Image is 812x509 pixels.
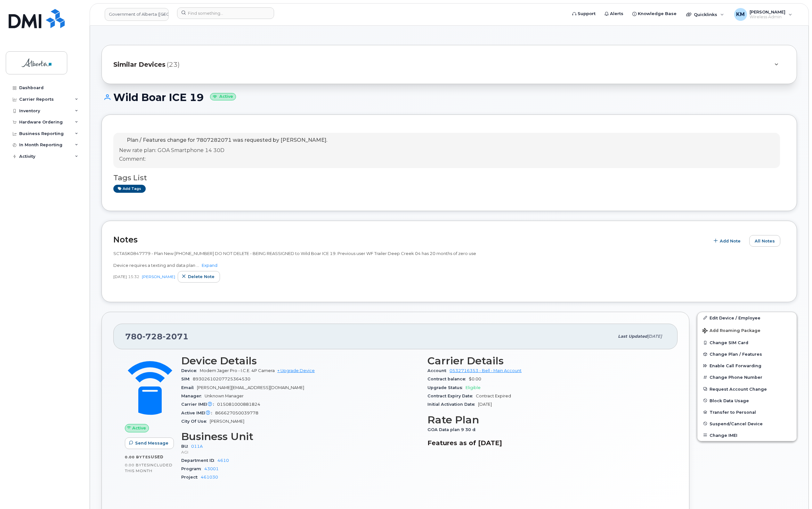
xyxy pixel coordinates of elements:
[191,444,203,449] a: 011A
[476,394,511,398] span: Contract Expired
[181,355,420,367] h3: Device Details
[188,274,215,280] span: Delete note
[427,394,476,398] span: Contract Expiry Date
[755,238,775,244] span: All Notes
[181,444,191,449] span: BU
[210,419,244,424] span: [PERSON_NAME]
[427,439,666,447] h3: Features as of [DATE]
[210,93,236,100] small: Active
[181,475,201,479] span: Project
[697,406,797,418] button: Transfer to Personal
[178,271,220,283] button: Delete note
[119,156,327,163] p: Comment:
[163,332,189,341] span: 2071
[127,137,327,143] span: Plan / Features change for 7807282071 was requested by [PERSON_NAME].
[427,377,469,381] span: Contract balance
[697,429,797,441] button: Change IMEI
[427,355,666,367] h3: Carrier Details
[151,454,164,459] span: used
[215,411,258,415] span: 866627050039778
[201,475,218,479] a: 461030
[181,394,205,398] span: Manager
[466,385,481,390] span: Eligible
[181,411,215,415] span: Active IMEI
[142,274,175,279] a: [PERSON_NAME]
[204,466,219,471] a: 43001
[647,334,662,339] span: [DATE]
[710,235,746,247] button: Add Note
[113,274,127,279] span: [DATE]
[181,458,217,463] span: Department ID
[697,312,797,324] a: Edit Device / Employee
[277,368,315,373] a: + Upgrade Device
[125,455,151,459] span: 0.00 Bytes
[469,377,481,381] span: $0.00
[181,402,217,407] span: Carrier IMEI
[142,332,163,341] span: 728
[202,263,217,268] a: Expand
[205,394,244,398] span: Unknown Manager
[181,368,200,373] span: Device
[135,440,168,446] span: Send Message
[132,425,146,431] span: Active
[720,238,741,244] span: Add Note
[427,427,479,432] span: GOA Data plan 9 30 d
[697,418,797,429] button: Suspend/Cancel Device
[427,385,466,390] span: Upgrade Status
[119,147,327,154] p: New rate plan: GOA Smartphone 14 30D
[200,368,275,373] span: Modem Jager Pro - I.C.E. 4P Camera
[181,385,197,390] span: Email
[697,337,797,348] button: Change SIM Card
[181,419,210,424] span: City Of Use
[710,421,763,426] span: Suspend/Cancel Device
[427,414,666,426] h3: Rate Plan
[697,371,797,383] button: Change Phone Number
[113,251,476,268] span: SCTASK0847779 - Plan New [PHONE_NUMBER] DO NOT DELETE - BEING REASSIGNED to Wild Boar ICE 19. Pre...
[113,185,146,193] a: Add tags
[125,332,189,341] span: 780
[193,377,250,381] span: 89302610207725364530
[125,437,174,449] button: Send Message
[113,235,706,244] h2: Notes
[181,449,420,455] p: AGI
[697,348,797,360] button: Change Plan / Features
[427,368,450,373] span: Account
[697,324,797,337] button: Add Roaming Package
[113,174,785,182] h3: Tags List
[217,402,260,407] span: 015081000881824
[113,60,166,69] span: Similar Devices
[125,463,149,467] span: 0.00 Bytes
[697,395,797,406] button: Block Data Usage
[181,377,193,381] span: SIM
[128,274,139,279] span: 15:32
[167,60,180,69] span: (23)
[697,383,797,395] button: Request Account Change
[181,431,420,442] h3: Business Unit
[702,328,760,334] span: Add Roaming Package
[181,466,204,471] span: Program
[450,368,522,373] a: 0532716353 - Bell - Main Account
[710,352,762,357] span: Change Plan / Features
[197,385,304,390] span: [PERSON_NAME][EMAIL_ADDRESS][DOMAIN_NAME]
[749,235,780,247] button: All Notes
[217,458,229,463] a: 4610
[710,363,761,368] span: Enable Call Forwarding
[125,462,173,473] span: included this month
[618,334,647,339] span: Last updated
[478,402,492,407] span: [DATE]
[427,402,478,407] span: Initial Activation Date
[697,360,797,371] button: Enable Call Forwarding
[101,92,797,103] h1: Wild Boar ICE 19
